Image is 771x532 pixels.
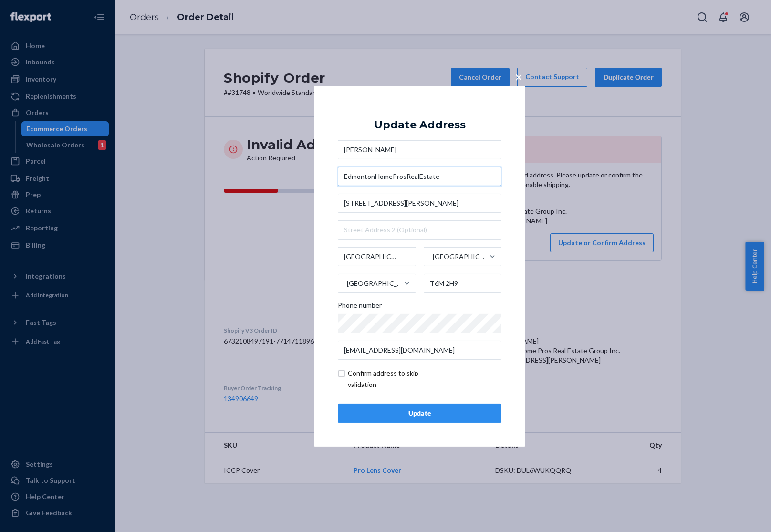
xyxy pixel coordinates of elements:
div: Update Address [374,119,466,130]
input: Street Address 2 (Optional) [338,220,501,240]
span: × [515,68,522,84]
input: Email (Only Required for International) [338,341,501,360]
input: City [338,247,416,266]
span: Phone number [338,301,382,314]
input: Street Address [338,194,501,213]
input: ZIP Code [424,274,502,293]
input: [GEOGRAPHIC_DATA] [346,274,347,293]
div: Update [346,408,493,418]
input: [GEOGRAPHIC_DATA] [432,247,433,266]
button: Update [338,404,501,423]
div: [GEOGRAPHIC_DATA] [433,252,489,261]
input: First & Last Name [338,140,501,159]
input: Company Name [338,167,501,186]
div: [GEOGRAPHIC_DATA] [347,279,403,288]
